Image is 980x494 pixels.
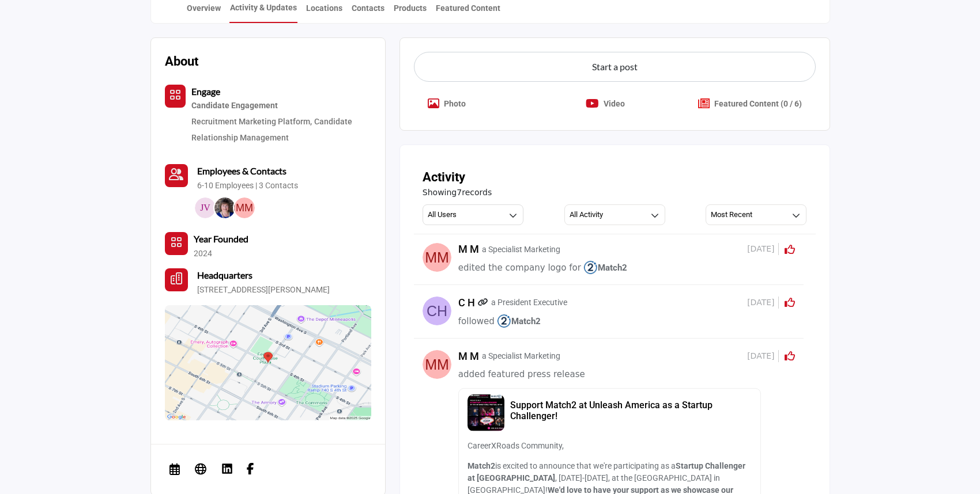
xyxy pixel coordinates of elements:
[191,88,220,97] a: Engage
[423,350,451,379] img: avtar-image
[165,305,371,420] img: Location Map
[478,297,488,309] a: Link of redirect to contact page
[684,91,816,116] button: Create Popup
[583,260,598,275] img: image
[165,85,186,108] button: Category Icon
[197,164,287,178] a: Employees & Contacts
[165,164,188,187] button: Contact-Employee Icon
[194,232,248,246] b: Year Founded
[711,210,752,220] h3: Most Recent
[197,165,287,176] b: Employees & Contacts
[165,164,188,187] a: Link of redirect to contact page
[423,204,523,225] button: All Users
[747,243,778,255] span: [DATE]
[221,463,233,474] img: LinkedIn
[428,210,457,220] h3: All Users
[191,117,352,142] a: Candidate Relationship Management
[423,297,451,325] img: avtar-image
[165,232,188,255] button: No of member icon
[351,2,385,22] a: Contacts
[197,268,252,282] b: Headquarters
[458,297,475,309] h5: C H
[423,187,492,199] span: Showing records
[785,351,795,361] i: Click to Rate this activity
[482,350,560,362] p: a Specialist Marketing
[423,168,465,187] h2: Activity
[414,91,480,116] button: Crop Image
[583,261,627,276] a: imageMatch2
[570,210,603,220] h3: All Activity
[482,244,560,256] p: a Specialist Marketing
[497,315,541,329] a: imageMatch2
[458,263,581,273] span: edited the company logo for
[306,2,343,22] a: Locations
[497,314,511,328] img: image
[706,204,806,225] button: Most Recent
[194,248,212,260] p: 2024
[510,400,752,421] h5: Support Match2 at Unleash America as a Startup Challenger!
[458,243,479,256] h5: M M
[165,52,198,71] h2: About
[191,98,371,113] div: Strategies and tools for maintaining active and engaging interactions with potential candidates.
[393,2,427,22] a: Products
[572,91,639,116] button: Upload File Video
[564,204,665,225] button: All Activity
[191,98,371,113] a: Candidate Engagement
[468,461,495,470] strong: Match2
[468,461,745,482] strong: Startup Challenger at [GEOGRAPHIC_DATA]
[197,180,298,192] a: 6-10 Employees | 3 Contacts
[457,188,462,197] span: 7
[165,268,188,291] button: Headquarter icon
[468,440,752,452] p: CareerXRoads Community,
[747,297,778,309] span: [DATE]
[458,350,479,363] h5: M M
[714,98,802,110] p: Upgrade plan to get more premium post.
[435,2,501,22] a: Featured Content
[444,98,466,110] p: Photo
[604,98,625,110] p: Video
[458,369,585,379] span: added featured press release
[195,197,216,218] img: Jen V.
[191,86,220,97] b: Engage
[244,463,256,474] img: Facebook
[497,316,541,326] span: Match2
[468,394,504,431] img: support-match2-at-unleash-america-as-a-startup-challenger image
[186,2,221,22] a: Overview
[423,243,451,272] img: avtar-image
[785,297,795,307] i: Click to Rate this activity
[747,350,778,362] span: [DATE]
[491,297,567,309] p: a President Executive
[214,197,235,218] img: Elaine O.
[234,197,255,218] img: Matias M.
[229,2,297,23] a: Activity & Updates
[191,117,312,126] a: Recruitment Marketing Platform,
[785,244,795,254] i: Click to Rate this activity
[197,284,330,296] p: [STREET_ADDRESS][PERSON_NAME]
[414,52,816,82] button: Start a post
[458,316,495,326] span: followed
[583,263,627,273] span: Match2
